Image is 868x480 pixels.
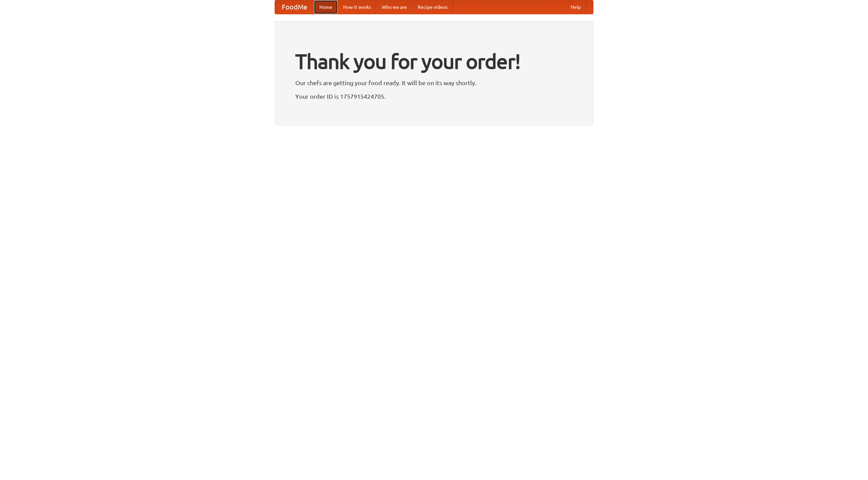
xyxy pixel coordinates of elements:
[295,45,573,78] h1: Thank you for your order!
[412,0,453,14] a: Recipe videos
[565,0,586,14] a: Help
[314,0,338,14] a: Home
[295,91,573,101] p: Your order ID is 1757915424705.
[338,0,376,14] a: How it works
[275,0,314,14] a: FoodMe
[295,78,573,88] p: Our chefs are getting your food ready. It will be on its way shortly.
[376,0,412,14] a: Who we are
